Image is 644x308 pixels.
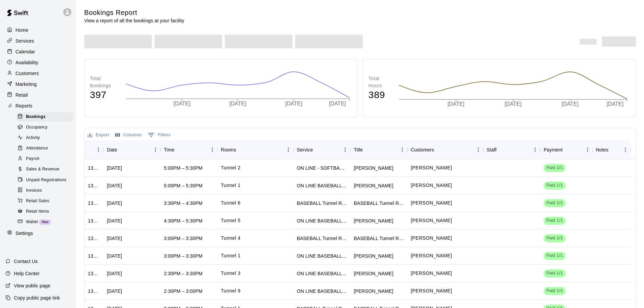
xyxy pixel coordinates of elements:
div: Brent Charles [354,182,393,189]
div: BASEBALL Tunnel Rental [354,235,404,242]
span: Paid 1/1 [544,182,566,189]
div: Sun, Aug 17, 2025 [107,182,122,189]
div: 5:00PM – 5:30PM [164,165,202,171]
button: Sort [497,145,506,155]
div: Title [350,140,407,159]
button: Menu [582,145,593,155]
div: Service [293,140,351,159]
div: ON LINE BASEBALL Tunnel 1-6 Rental [297,182,347,189]
span: Paid 1/1 [544,288,566,294]
div: 2:30PM – 3:00PM [164,288,202,294]
a: Retail Sales [16,196,76,206]
div: Unpaid Registrations [16,175,73,185]
p: Help Center [14,270,40,277]
div: 1322899 [88,182,100,189]
div: Date [107,140,117,159]
p: Tunnel 2 [221,164,240,171]
div: 1322216 [88,253,100,259]
p: View a report of all the bookings at your facility [84,17,184,24]
div: Payroll [16,154,73,164]
div: Time [164,140,174,159]
div: Sales & Revenue [16,165,73,174]
div: 1322913 [88,165,100,171]
button: Menu [473,145,483,155]
span: Paid 1/1 [544,253,566,259]
div: 1322254 [88,217,100,224]
p: Reports [16,102,32,109]
div: Settings [5,228,71,238]
span: Paid 1/1 [544,217,566,224]
div: Emilia Christensen [354,165,393,171]
div: BASEBALL Tunnel Rental [297,235,347,242]
button: Menu [620,145,630,155]
div: Title [354,140,363,159]
div: 3:00PM – 3:30PM [164,253,202,259]
p: Settings [16,230,33,237]
a: Marketing [5,79,71,89]
a: Activity [16,133,76,143]
span: New [39,220,51,224]
span: Payroll [26,156,39,162]
p: Brent Charles [411,182,452,189]
span: Paid 1/1 [544,165,566,171]
a: WalletNew [16,217,76,227]
div: 3:30PM – 4:30PM [164,200,202,207]
span: Invoices [26,187,42,194]
div: Sun, Aug 17, 2025 [107,200,122,207]
span: Paid 1/1 [544,200,566,206]
tspan: [DATE] [562,101,579,107]
p: Zachary Cosman [411,217,452,224]
div: ON LINE BASEBALL Tunnel 7-9 Rental [297,288,347,294]
div: Retail Sales [16,196,73,206]
div: Service [297,140,313,159]
div: Services [5,36,71,46]
div: Sun, Aug 17, 2025 [107,235,122,242]
button: Sort [88,145,97,155]
a: Payroll [16,154,76,164]
p: Customers [16,70,39,77]
button: Sort [117,145,126,155]
div: Invoices [16,186,73,195]
div: BASEBALL Tunnel Rental [354,200,404,207]
p: Marketing [16,81,37,88]
div: WalletNew [16,217,73,227]
button: Sort [363,145,372,155]
div: 4:30PM – 5:30PM [164,217,202,224]
button: Sort [434,145,444,155]
span: Activity [26,135,40,141]
div: 1322142 [88,270,100,277]
div: Zachary Cosman [354,217,393,224]
div: ON LINE BASEBALL Tunnel 1-6 Rental [297,253,347,259]
p: Berkeley Kaiser [411,270,452,277]
tspan: [DATE] [173,101,190,106]
div: Sun, Aug 17, 2025 [107,217,122,224]
button: Menu [283,145,293,155]
tspan: [DATE] [607,101,624,107]
div: Sun, Aug 17, 2025 [107,253,122,259]
p: Tunnel 4 [221,235,240,242]
div: Notes [596,140,609,159]
h4: 389 [368,89,392,101]
p: Home [16,27,28,33]
a: Calendar [5,47,71,57]
button: Menu [397,145,407,155]
p: Availability [16,59,39,66]
div: Bookings [16,112,73,122]
button: Menu [340,145,350,155]
div: Staff [487,140,497,159]
div: ID [85,140,103,159]
span: Wallet [26,219,38,226]
div: Payment [544,140,563,159]
p: Tunnel 1 [221,252,240,259]
button: Sort [236,145,245,155]
div: Reports [5,101,71,111]
div: ON LINE - SOFTBALL Tunnel 1-6 Rental [297,165,347,171]
a: Unpaid Registrations [16,175,76,185]
div: Berkeley Kaiser [354,270,393,277]
tspan: [DATE] [229,101,246,106]
tspan: [DATE] [329,101,346,106]
span: Sales & Revenue [26,166,59,173]
tspan: [DATE] [505,101,522,107]
button: Sort [174,145,184,155]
